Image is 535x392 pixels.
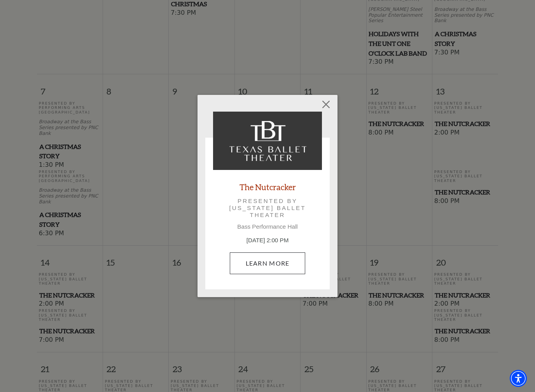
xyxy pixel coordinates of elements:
button: Close [319,97,334,112]
div: Accessibility Menu [510,370,527,387]
p: Presented by [US_STATE] Ballet Theater [224,198,311,219]
p: [DATE] 2:00 PM [213,236,322,245]
p: Bass Performance Hall [213,223,322,230]
a: December 13, 2:00 PM Learn More [230,252,306,274]
img: The Nutcracker [213,112,322,170]
a: The Nutcracker [240,182,296,192]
